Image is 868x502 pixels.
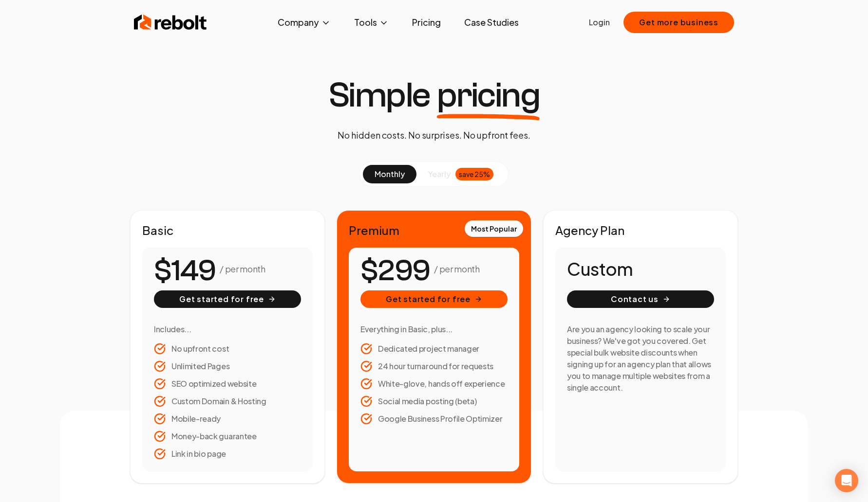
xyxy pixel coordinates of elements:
a: Login [589,17,610,28]
li: 24 hour turnaround for requests [360,360,508,372]
li: Money-back guarantee [154,430,301,442]
li: Mobile-ready [154,413,301,425]
div: Open Intercom Messenger [835,469,858,492]
h2: Premium [349,222,519,238]
button: yearlysave 25% [416,165,505,183]
button: Get started for free [154,290,301,308]
h1: Simple [328,78,540,113]
number-flow-react: $149 [154,249,216,293]
button: Get started for free [360,290,508,308]
li: Link in bio page [154,448,301,460]
li: Dedicated project manager [360,343,508,355]
a: Case Studies [456,13,527,32]
li: Custom Domain & Hosting [154,395,301,407]
li: Google Business Profile Optimizer [360,413,508,425]
span: yearly [428,168,451,180]
span: monthly [375,169,405,179]
button: Company [270,13,339,32]
li: SEO optimized website [154,378,301,390]
h2: Basic [142,222,313,238]
h3: Includes... [154,323,301,335]
button: Tools [346,13,396,32]
li: Social media posting (beta) [360,395,508,407]
a: Pricing [404,13,449,32]
h3: Everything in Basic, plus... [360,323,508,335]
div: Most Popular [465,220,523,237]
p: No hidden costs. No surprises. No upfront fees. [338,128,530,142]
li: Unlimited Pages [154,360,301,372]
h2: Agency Plan [555,222,726,238]
img: Rebolt Logo [134,13,207,32]
span: pricing [437,78,540,113]
button: monthly [363,165,416,183]
button: Get more business [623,12,734,33]
div: save 25% [455,168,493,180]
p: / per month [434,262,479,276]
button: Contact us [567,290,714,308]
li: White-glove, hands off experience [360,378,508,390]
number-flow-react: $299 [360,249,430,293]
p: / per month [220,262,265,276]
li: No upfront cost [154,343,301,355]
h3: Are you an agency looking to scale your business? We've got you covered. Get special bulk website... [567,323,714,394]
h1: Custom [567,259,714,279]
